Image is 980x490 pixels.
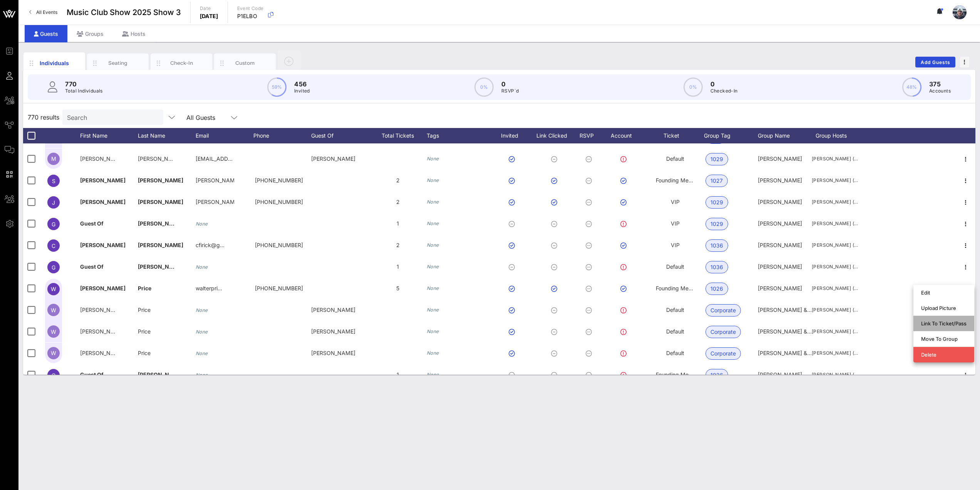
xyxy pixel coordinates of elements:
[646,128,704,143] div: Ticket
[196,264,208,270] i: None
[710,197,723,208] span: 1029
[666,263,684,270] span: Default
[196,191,234,213] p: [PERSON_NAME]@[PERSON_NAME]…
[812,198,858,206] span: [PERSON_NAME] ([PERSON_NAME][EMAIL_ADDRESS][DOMAIN_NAME])
[25,25,67,42] div: Guests
[255,177,303,184] span: +17042229415
[36,9,57,15] span: All Events
[200,5,218,12] p: Date
[710,369,723,381] span: 1026
[427,328,439,334] i: None
[710,261,723,273] span: 1036
[80,155,124,162] span: [PERSON_NAME]
[758,220,802,227] span: [PERSON_NAME]
[196,221,208,227] i: None
[80,263,104,270] span: Guest Of
[52,178,55,184] span: S
[138,199,183,205] span: [PERSON_NAME]
[369,170,427,191] div: 2
[501,87,519,95] p: RSVP`d
[427,156,439,162] i: None
[604,128,646,143] div: Account
[138,242,183,248] span: [PERSON_NAME]
[812,177,858,184] span: [PERSON_NAME] ([PERSON_NAME][EMAIL_ADDRESS][DOMAIN_NAME])
[311,321,369,342] div: [PERSON_NAME]
[369,213,427,234] div: 1
[138,263,183,270] span: [PERSON_NAME]
[164,59,199,67] div: Check-In
[28,113,59,122] span: 770 results
[656,285,702,291] span: Founding Member
[52,221,55,227] span: G
[920,59,951,65] span: Add Guests
[812,155,858,163] span: [PERSON_NAME] ([EMAIL_ADDRESS][DOMAIN_NAME])
[138,155,182,162] span: [PERSON_NAME]
[812,306,858,314] span: [PERSON_NAME] ([EMAIL_ADDRESS][DOMAIN_NAME])
[196,155,288,162] span: [EMAIL_ADDRESS][DOMAIN_NAME]
[311,128,369,143] div: Guest Of
[80,371,104,378] span: Guest Of
[656,371,702,378] span: Founding Member
[710,153,723,165] span: 1029
[534,128,577,143] div: Link Clicked
[196,278,222,299] p: walterpri…
[427,372,439,377] i: None
[671,220,680,227] span: VIP
[427,285,439,291] i: None
[196,170,234,191] p: [PERSON_NAME]…
[80,285,126,291] span: [PERSON_NAME]
[929,87,951,95] p: Accounts
[656,177,702,184] span: Founding Member
[186,114,215,121] div: All Guests
[65,87,103,95] p: Total Individuals
[577,128,604,143] div: RSVP
[758,285,802,291] span: [PERSON_NAME]
[369,278,427,299] div: 5
[427,264,439,269] i: None
[52,242,55,249] span: C
[80,306,124,313] span: [PERSON_NAME]
[666,350,684,356] span: Default
[113,25,155,42] div: Hosts
[196,307,208,313] i: None
[51,286,56,292] span: W
[812,128,858,143] div: Group Hosts
[758,155,802,162] span: [PERSON_NAME]
[138,220,183,227] span: [PERSON_NAME]
[758,128,812,143] div: Group Name
[80,220,104,227] span: Guest Of
[80,350,124,356] span: [PERSON_NAME]
[138,371,183,378] span: [PERSON_NAME]
[51,350,56,356] span: W
[812,263,858,271] span: [PERSON_NAME] ([EMAIL_ADDRESS][DOMAIN_NAME])
[710,218,723,230] span: 1029
[710,79,738,89] p: 0
[369,364,427,386] div: 1
[758,263,802,270] span: [PERSON_NAME]
[255,242,303,248] span: +18032694235
[710,175,723,187] span: 1027
[237,12,264,20] p: P1ELBO
[37,59,72,67] div: Individuals
[52,372,55,379] span: G
[101,59,135,67] div: Seating
[51,155,56,162] span: M
[921,290,967,296] div: Edit
[311,148,369,170] div: [PERSON_NAME]
[51,328,56,335] span: W
[492,128,534,143] div: Invited
[427,221,439,226] i: None
[812,285,858,292] span: [PERSON_NAME] ([EMAIL_ADDRESS][DOMAIN_NAME])
[294,87,310,95] p: Invited
[138,285,151,291] span: Price
[369,128,427,143] div: Total Tickets
[196,372,208,378] i: None
[758,328,853,335] span: [PERSON_NAME] & [PERSON_NAME]
[812,328,858,335] span: [PERSON_NAME] ([EMAIL_ADDRESS][DOMAIN_NAME])
[182,109,243,125] div: All Guests
[65,79,103,89] p: 770
[666,328,684,335] span: Default
[710,283,723,295] span: 1026
[758,306,853,313] span: [PERSON_NAME] & [PERSON_NAME]
[710,348,736,359] span: Corporate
